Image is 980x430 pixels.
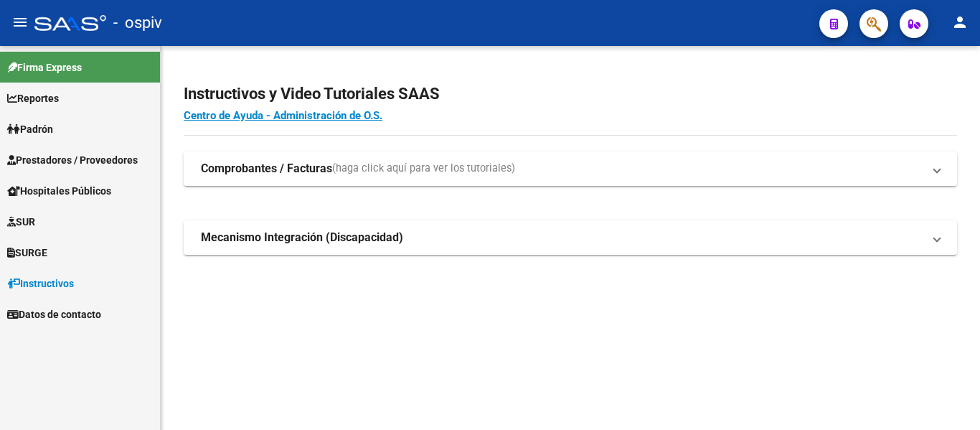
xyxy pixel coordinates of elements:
span: SURGE [7,245,47,261]
mat-expansion-panel-header: Mecanismo Integración (Discapacidad) [184,220,957,255]
mat-expansion-panel-header: Comprobantes / Facturas(haga click aquí para ver los tutoriales) [184,151,957,186]
mat-icon: person [951,14,969,31]
span: Reportes [7,90,59,106]
span: Hospitales Públicos [7,183,111,199]
span: Padrón [7,121,53,137]
span: Firma Express [7,60,82,75]
span: Prestadores / Proveedores [7,152,138,168]
strong: Mecanismo Integración (Discapacidad) [201,230,403,246]
span: (haga click aquí para ver los tutoriales) [332,161,515,177]
iframe: Intercom live chat [931,381,966,416]
span: Datos de contacto [7,307,101,322]
span: Instructivos [7,276,74,291]
strong: Comprobantes / Facturas [201,161,332,177]
mat-icon: menu [11,14,29,31]
a: Centro de Ayuda - Administración de O.S. [184,109,382,122]
h2: Instructivos y Video Tutoriales SAAS [184,80,957,108]
span: - ospiv [113,7,162,39]
span: SUR [7,214,35,230]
